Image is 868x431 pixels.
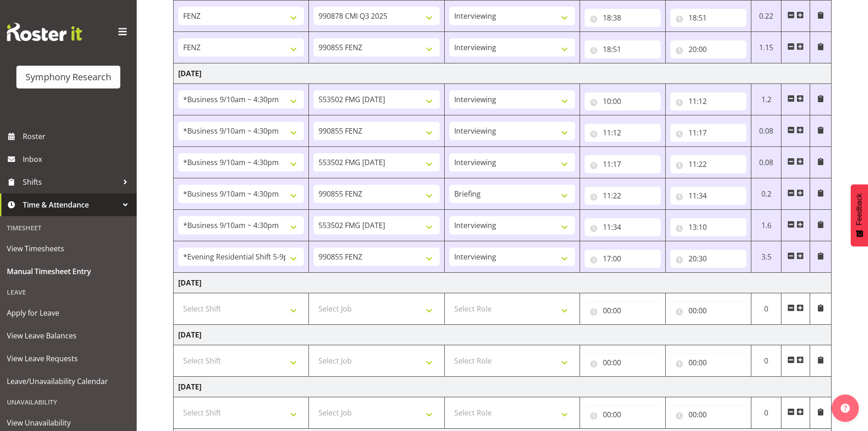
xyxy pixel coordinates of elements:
a: Manual Timesheet Entry [2,260,134,283]
td: 1.6 [751,210,781,241]
input: Click to select... [585,155,661,173]
input: Click to select... [585,249,661,268]
input: Click to select... [585,92,661,110]
span: View Unavailability [7,416,130,430]
td: 3.5 [751,241,781,273]
a: View Leave Requests [2,347,134,370]
div: Timesheet [2,218,134,237]
input: Click to select... [670,405,746,424]
input: Click to select... [585,40,661,58]
img: help-xxl-2.png [841,404,850,413]
input: Click to select... [670,92,746,110]
td: 0 [751,345,781,377]
a: View Timesheets [2,237,134,260]
td: 1.15 [751,32,781,63]
td: [DATE] [174,325,832,345]
span: View Timesheets [7,242,130,255]
span: Shifts [23,175,118,189]
input: Click to select... [585,187,661,205]
span: Leave/Unavailability Calendar [7,374,130,388]
a: Apply for Leave [2,301,134,324]
input: Click to select... [670,301,746,320]
input: Click to select... [670,40,746,58]
input: Click to select... [585,218,661,236]
span: Roster [23,130,132,143]
td: 0.22 [751,0,781,32]
input: Click to select... [670,155,746,173]
td: 0.08 [751,147,781,178]
span: View Leave Balances [7,329,130,343]
span: Feedback [855,193,863,225]
td: 1.2 [751,84,781,115]
input: Click to select... [670,124,746,142]
span: Time & Attendance [23,198,118,212]
input: Click to select... [670,249,746,268]
a: Leave/Unavailability Calendar [2,370,134,393]
input: Click to select... [670,353,746,372]
input: Click to select... [670,187,746,205]
input: Click to select... [585,9,661,27]
input: Click to select... [585,353,661,372]
span: View Leave Requests [7,352,130,365]
div: Leave [2,283,134,301]
button: Feedback - Show survey [851,184,868,246]
td: [DATE] [174,273,832,293]
input: Click to select... [585,124,661,142]
input: Click to select... [670,218,746,236]
td: 0 [751,397,781,429]
td: 0.08 [751,115,781,147]
span: Inbox [23,152,132,166]
td: 0.2 [751,178,781,210]
div: Unavailability [2,393,134,411]
span: Apply for Leave [7,306,130,320]
td: 0 [751,293,781,325]
input: Click to select... [585,405,661,424]
img: Rosterit website logo [7,23,82,41]
input: Click to select... [670,9,746,27]
td: [DATE] [174,377,832,397]
span: Manual Timesheet Entry [7,265,130,278]
a: View Leave Balances [2,324,134,347]
td: [DATE] [174,63,832,84]
input: Click to select... [585,301,661,320]
div: Symphony Research [26,70,111,84]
